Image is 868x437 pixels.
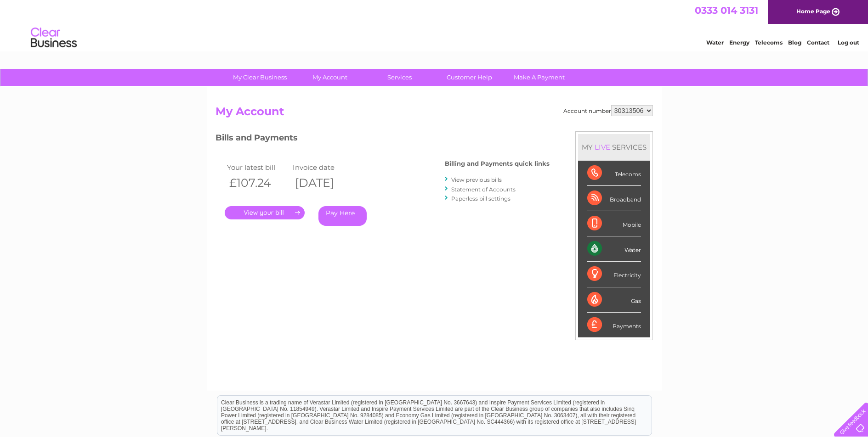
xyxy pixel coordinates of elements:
[706,39,724,46] a: Water
[587,313,641,337] div: Payments
[695,5,758,16] a: 0333 014 3131
[362,69,437,86] a: Services
[445,160,550,167] h4: Billing and Payments quick links
[431,69,507,86] a: Customer Help
[216,105,653,123] h2: My Account
[587,211,641,236] div: Mobile
[222,69,298,86] a: My Clear Business
[587,262,641,287] div: Electricity
[587,287,641,313] div: Gas
[225,206,305,219] a: .
[216,131,550,147] h3: Bills and Payments
[788,39,801,46] a: Blog
[318,206,367,226] a: Pay Here
[225,161,291,174] td: Your latest bill
[838,39,859,46] a: Log out
[578,134,650,160] div: MY SERVICES
[292,69,368,86] a: My Account
[451,195,511,202] a: Paperless bill settings
[225,174,291,192] th: £107.24
[501,69,577,86] a: Make A Payment
[451,176,502,183] a: View previous bills
[451,186,516,193] a: Statement of Accounts
[593,143,612,151] div: LIVE
[217,5,652,45] div: Clear Business is a trading name of Verastar Limited (registered in [GEOGRAPHIC_DATA] No. 3667643...
[587,161,641,186] div: Telecoms
[755,39,783,46] a: Telecoms
[729,39,749,46] a: Energy
[30,24,77,52] img: logo.png
[587,236,641,262] div: Water
[290,161,357,174] td: Invoice date
[587,186,641,211] div: Broadband
[807,39,829,46] a: Contact
[563,105,653,116] div: Account number
[290,174,357,192] th: [DATE]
